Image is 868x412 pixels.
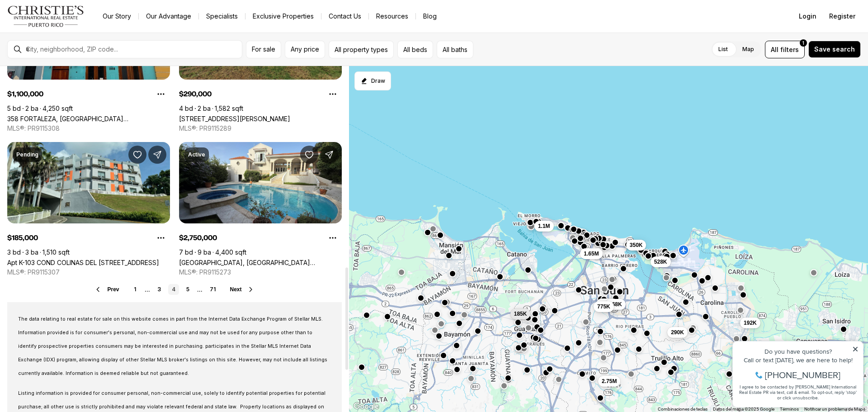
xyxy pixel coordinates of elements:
a: 358 FORTALEZA, SAN JUAN PR, 00901 [7,115,170,123]
button: 290K [667,327,688,338]
button: Property options [324,229,342,247]
span: 528K [654,258,667,265]
a: Our Story [95,10,138,23]
div: Call or text [DATE], we are here to help! [9,29,131,35]
button: Contact Us [321,10,368,23]
li: ... [197,286,203,293]
p: Pending [16,151,38,158]
button: Any price [285,41,325,58]
button: Login [793,7,822,25]
span: 192K [744,319,757,327]
span: 350K [630,242,643,249]
nav: Pagination [130,284,219,295]
a: 5 [183,284,193,295]
a: Specialists [199,10,245,23]
span: 2.75M [602,378,617,385]
a: Blog [416,10,444,23]
button: Share Property [320,146,338,164]
label: List [711,41,735,57]
a: 4 [168,284,179,295]
button: Property options [152,229,170,247]
button: Save search [808,41,861,58]
button: 2.75M [598,376,620,387]
button: Share Property [148,146,166,164]
button: Property options [324,85,342,103]
img: logo [7,5,85,27]
span: 1.1M [538,223,550,230]
span: Save search [814,46,855,53]
a: Exclusive Properties [245,10,321,23]
button: 528K [651,256,671,267]
div: Do you have questions? [9,20,131,27]
span: The data relating to real estate for sale on this website comes in part from the Internet Data Ex... [18,316,327,376]
button: 185K [510,308,531,319]
button: For sale [246,41,281,58]
button: 192K [740,317,760,328]
span: 290K [671,329,684,336]
span: Next [230,286,242,293]
a: Our Advantage [139,10,198,23]
span: [PHONE_NUMBER] [37,43,113,52]
button: Prev [94,286,119,293]
button: Allfilters1 [765,41,805,58]
a: PASEO DE LA FUENTE TIVOLI ST #D9, SAN JUAN PR, 00926 [179,259,342,266]
button: Start drawing [354,71,391,90]
button: Next [230,286,255,293]
label: Map [735,41,761,57]
a: 71 [206,284,219,295]
a: 3 [154,284,165,295]
span: Login [799,13,816,20]
span: Datos del mapa ©2025 Google [713,407,774,412]
button: Save Property: Apt K-103 COND COLINAS DEL BOSQUE #K-103 [128,146,146,164]
button: All property types [329,41,394,58]
button: Save Property: PASEO DE LA FUENTE TIVOLI ST #D9 [300,146,318,164]
a: Resources [369,10,415,23]
span: Any price [291,46,319,53]
button: 168K [605,299,626,310]
a: ST. 25 MONTE CARLO 1306, SAN JUAN PR, 00924 [179,115,290,123]
span: For sale [252,46,275,53]
span: 1.48M [600,300,615,308]
span: Prev [107,286,119,293]
span: 185K [514,310,527,317]
a: 1 [130,284,141,295]
button: 775K [594,301,614,312]
button: 1.1M [534,221,554,232]
span: filters [780,45,799,54]
button: Property options [152,85,170,103]
button: Register [824,7,861,25]
span: 1.65M [584,250,599,257]
button: 1.65M [580,248,602,259]
span: All [771,45,778,54]
button: 350K [626,240,646,251]
button: All baths [437,41,473,58]
button: All beds [397,41,433,58]
button: 1.48M [596,298,618,309]
span: I agree to be contacted by [PERSON_NAME] International Real Estate PR via text, call & email. To ... [11,56,129,73]
a: Apt K-103 COND COLINAS DEL BOSQUE #K-103, BAYAMON PR, 00956 [7,259,159,266]
span: Register [829,13,855,20]
li: ... [145,286,150,293]
span: 168K [609,301,622,308]
span: 1 [802,39,804,47]
p: Active [188,151,205,158]
span: 775K [597,303,610,310]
